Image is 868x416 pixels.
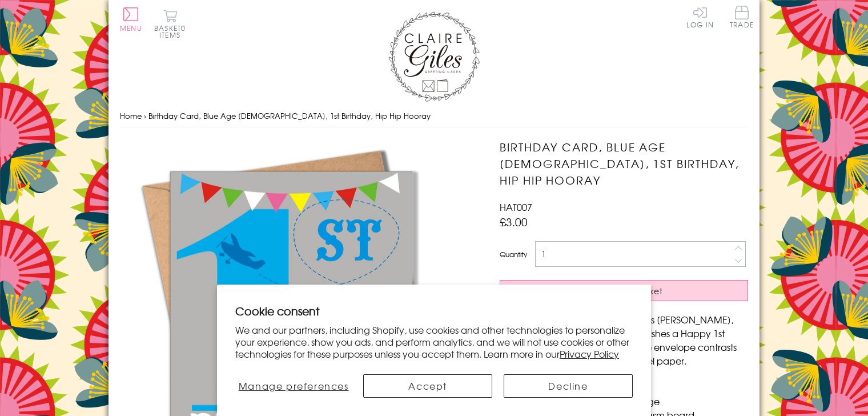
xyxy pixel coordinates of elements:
span: Manage preferences [239,379,349,393]
a: Privacy Policy [560,347,619,361]
button: Decline [504,374,633,398]
span: Menu [120,23,142,33]
span: Birthday Card, Blue Age [DEMOGRAPHIC_DATA], 1st Birthday, Hip Hip Hooray [148,110,431,121]
button: Accept [363,374,492,398]
a: Trade [730,6,754,30]
button: Basket0 items [154,9,186,38]
button: Menu [120,7,142,31]
label: Quantity [500,249,527,259]
span: › [144,110,146,121]
span: £3.00 [500,214,528,230]
a: Home [120,110,142,121]
nav: breadcrumbs [120,105,748,128]
span: 0 items [159,23,186,40]
img: Claire Giles Greetings Cards [388,11,480,102]
span: HAT007 [500,200,532,214]
h2: Cookie consent [235,303,633,319]
button: Add to Basket [500,280,748,301]
span: Trade [730,6,754,28]
h1: Birthday Card, Blue Age [DEMOGRAPHIC_DATA], 1st Birthday, Hip Hip Hooray [500,139,748,188]
a: Log In [686,6,714,28]
p: We and our partners, including Shopify, use cookies and other technologies to personalize your ex... [235,324,633,359]
button: Manage preferences [235,374,352,398]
